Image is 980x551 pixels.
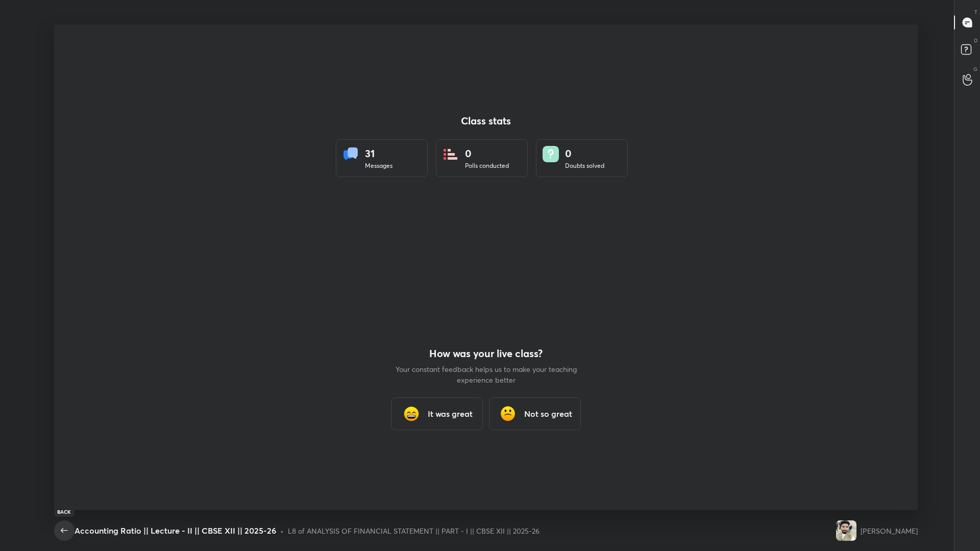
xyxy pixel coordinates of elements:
[443,146,459,162] img: statsPoll.b571884d.svg
[280,525,284,536] div: •
[498,404,518,424] img: frowning_face_cmp.gif
[465,161,509,170] div: Polls conducted
[974,8,977,16] p: T
[973,65,977,73] p: G
[55,507,73,516] div: Back
[524,408,572,420] h3: Not so great
[401,404,422,424] img: grinning_face_with_smiling_eyes_cmp.gif
[342,146,359,162] img: statsMessages.856aad98.svg
[394,347,578,360] h4: How was your live class?
[543,146,559,162] img: doubts.8a449be9.svg
[365,146,393,161] div: 31
[75,524,276,537] div: Accounting Ratio || Lecture - II || CBSE XII || 2025-26
[565,146,604,161] div: 0
[288,525,540,536] div: L8 of ANALYSIS OF FINANCIAL STATEMENT || PART - I || CBSE XII || 2025-26
[861,525,918,536] div: [PERSON_NAME]
[565,161,604,170] div: Doubts solved
[336,115,636,127] h4: Class stats
[465,146,509,161] div: 0
[394,364,578,385] p: Your constant feedback helps us to make your teaching experience better
[974,37,977,44] p: D
[428,408,473,420] h3: It was great
[365,161,393,170] div: Messages
[836,520,856,541] img: fc0a0bd67a3b477f9557aca4a29aa0ad.19086291_AOh14GgchNdmiCeYbMdxktaSN3Z4iXMjfHK5yk43KqG_6w%3Ds96-c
